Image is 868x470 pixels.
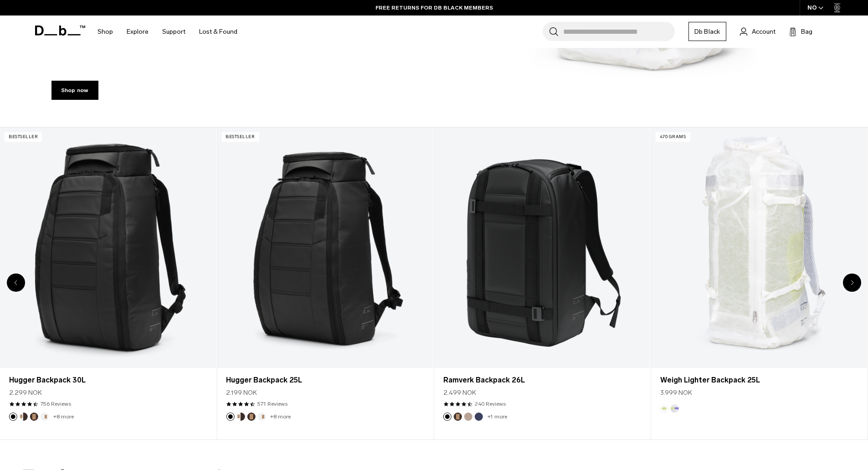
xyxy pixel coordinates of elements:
a: Lost & Found [199,15,237,48]
div: Previous slide [7,274,25,292]
a: Ramverk Backpack 26L [443,375,641,386]
div: 3 / 20 [217,127,434,440]
button: Fogbow Beige [464,413,473,421]
a: +8 more [270,413,291,420]
a: Hugger Backpack 25L [226,375,424,386]
a: Shop now [51,81,98,100]
span: 2.499 NOK [443,388,476,398]
p: Bestseller [5,132,42,142]
a: FREE RETURNS FOR DB BLACK MEMBERS [375,4,493,12]
span: 2.199 NOK [226,388,257,398]
span: 3.999 NOK [660,388,692,398]
a: 571 reviews [257,400,288,408]
button: Espresso [247,413,255,421]
span: Account [752,27,776,36]
button: Cappuccino [20,413,28,421]
a: Support [162,15,185,48]
div: Next slide [843,274,861,292]
a: Shop [98,15,113,48]
a: Hugger Backpack 25L [217,128,433,368]
button: Bag [789,26,812,37]
a: Explore [127,15,149,48]
a: +1 more [488,413,507,420]
span: Bag [801,27,812,36]
nav: Main Navigation [91,15,244,48]
a: Db Black [688,22,726,41]
button: Black Out [9,413,17,421]
p: 470 grams [656,132,690,142]
button: Black Out [226,413,234,421]
button: Blue Hour [475,413,483,421]
button: Espresso [454,413,462,421]
button: Oatmilk [257,413,266,421]
button: Diffusion [660,404,668,413]
button: Aurora [671,404,679,413]
button: Cappuccino [236,413,245,421]
div: 5 / 20 [651,127,868,440]
div: 4 / 20 [434,127,651,440]
button: Black Out [443,413,452,421]
span: 2.299 NOK [9,388,42,398]
a: Weigh Lighter Backpack 25L [660,375,858,386]
a: Weigh Lighter Backpack 25L [651,128,867,368]
a: 756 reviews [41,400,71,408]
p: Bestseller [221,132,259,142]
button: Espresso [30,413,38,421]
a: Ramverk Backpack 26L [434,128,650,368]
a: +8 more [53,413,74,420]
a: Hugger Backpack 30L [9,375,207,386]
a: Account [740,26,776,37]
a: 240 reviews [475,400,506,408]
button: Oatmilk [41,413,49,421]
